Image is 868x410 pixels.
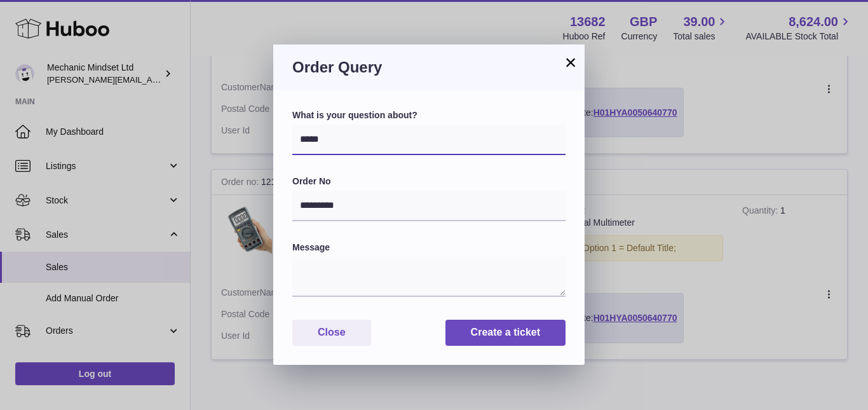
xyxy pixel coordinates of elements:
button: × [563,55,578,70]
label: Order No [292,175,566,188]
label: Message [292,242,566,254]
button: Create a ticket [445,320,566,346]
label: What is your question about? [292,109,566,121]
button: Close [292,320,371,346]
h3: Order Query [292,57,566,78]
